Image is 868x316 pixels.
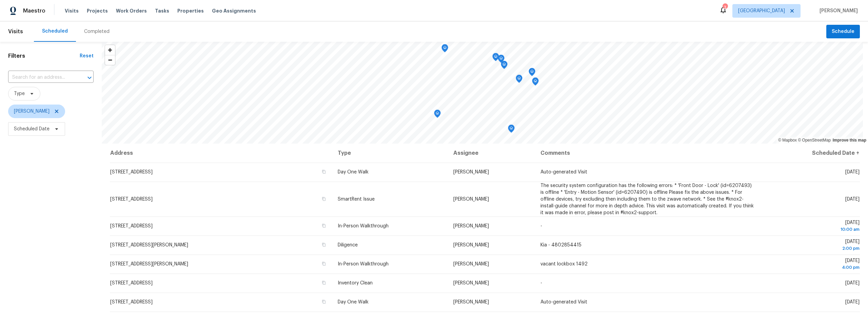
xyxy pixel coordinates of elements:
[845,197,860,202] span: [DATE]
[14,108,50,115] span: [PERSON_NAME]
[540,262,588,266] span: vacant lockbox 1492
[110,262,188,266] span: [STREET_ADDRESS][PERSON_NAME]
[540,170,587,174] span: Auto-generated Visit
[110,170,153,174] span: [STREET_ADDRESS]
[540,224,542,228] span: -
[80,53,94,59] div: Reset
[723,4,727,11] div: 3
[8,72,75,83] input: Search for an address...
[110,300,153,304] span: [STREET_ADDRESS]
[540,183,754,215] span: The security system configuration has the following errors: * 'Front Door - Lock' (id=6207493) is...
[845,300,860,304] span: [DATE]
[110,243,188,247] span: [STREET_ADDRESS][PERSON_NAME]
[212,7,256,14] span: Geo Assignments
[453,243,489,247] span: [PERSON_NAME]
[338,243,358,247] span: Diligence
[453,300,489,304] span: [PERSON_NAME]
[817,7,858,14] span: [PERSON_NAME]
[8,24,23,39] span: Visits
[798,138,831,143] a: OpenStreetMap
[105,45,115,55] button: Zoom in
[833,138,866,143] a: Improve this map
[85,73,94,82] button: Open
[498,55,505,65] div: Map marker
[540,300,587,304] span: Auto-generated Visit
[338,224,389,228] span: In-Person Walkthrough
[338,170,369,174] span: Day One Walk
[84,28,110,35] div: Completed
[23,7,45,14] span: Maestro
[508,125,515,135] div: Map marker
[501,61,508,71] div: Map marker
[177,7,204,14] span: Properties
[532,77,539,88] div: Map marker
[778,138,797,143] a: Mapbox
[110,224,153,228] span: [STREET_ADDRESS]
[529,68,535,78] div: Map marker
[321,223,327,229] button: Copy Address
[453,281,489,285] span: [PERSON_NAME]
[448,144,535,163] th: Assignee
[321,261,327,267] button: Copy Address
[766,220,860,233] span: [DATE]
[845,170,860,174] span: [DATE]
[535,144,760,163] th: Comments
[14,90,25,97] span: Type
[87,7,108,14] span: Projects
[453,170,489,174] span: [PERSON_NAME]
[453,197,489,202] span: [PERSON_NAME]
[14,126,50,132] span: Scheduled Date
[42,28,68,35] div: Scheduled
[540,281,542,285] span: -
[434,110,441,120] div: Map marker
[338,300,369,304] span: Day One Walk
[338,197,375,202] span: SmartRent Issue
[766,226,860,233] div: 10:00 am
[110,144,332,163] th: Address
[832,27,854,36] span: Schedule
[492,53,499,63] div: Map marker
[453,262,489,266] span: [PERSON_NAME]
[441,44,448,55] div: Map marker
[845,281,860,285] span: [DATE]
[540,243,581,247] span: Kia - 4802854415
[65,7,79,14] span: Visits
[826,25,860,39] button: Schedule
[321,280,327,286] button: Copy Address
[453,224,489,228] span: [PERSON_NAME]
[110,281,153,285] span: [STREET_ADDRESS]
[8,53,80,59] h1: Filters
[102,42,863,144] canvas: Map
[110,197,153,202] span: [STREET_ADDRESS]
[760,144,860,163] th: Scheduled Date ↑
[338,281,373,285] span: Inventory Clean
[155,8,169,13] span: Tasks
[766,258,860,271] span: [DATE]
[321,299,327,305] button: Copy Address
[766,264,860,271] div: 4:00 pm
[738,7,785,14] span: [GEOGRAPHIC_DATA]
[321,242,327,248] button: Copy Address
[516,75,522,85] div: Map marker
[338,262,389,266] span: In-Person Walkthrough
[105,55,115,65] button: Zoom out
[332,144,448,163] th: Type
[321,196,327,202] button: Copy Address
[116,7,147,14] span: Work Orders
[766,245,860,252] div: 2:00 pm
[321,169,327,175] button: Copy Address
[766,239,860,252] span: [DATE]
